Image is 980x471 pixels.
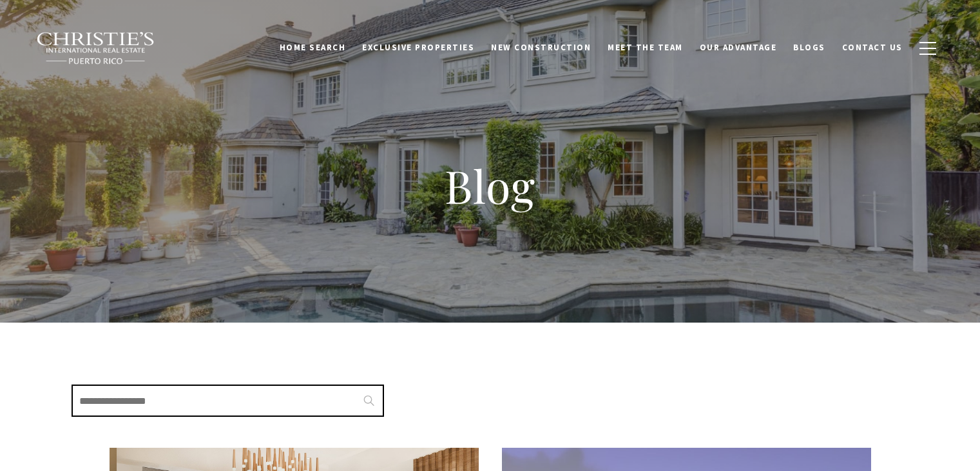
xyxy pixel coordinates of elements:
a: Blogs [785,35,834,60]
span: Blogs [793,42,825,53]
span: Contact Us [842,42,903,53]
a: Our Advantage [691,35,785,60]
span: Our Advantage [700,42,777,53]
a: Exclusive Properties [354,35,483,60]
span: New Construction [491,42,591,53]
a: New Construction [483,35,599,60]
h1: Blog [233,157,748,214]
a: Meet the Team [599,35,691,60]
span: Exclusive Properties [362,42,474,53]
img: Christie's International Real Estate black text logo [36,32,156,65]
a: Home Search [271,35,354,60]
